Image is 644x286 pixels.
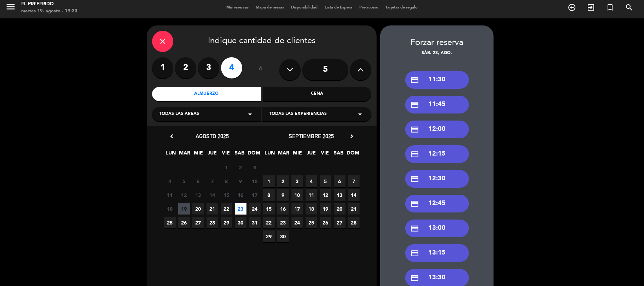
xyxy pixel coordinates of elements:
[291,189,303,201] span: 10
[380,50,494,57] div: sáb. 23, ago.
[152,31,371,52] div: Indique cantidad de clientes
[249,203,261,215] span: 24
[348,189,360,201] span: 14
[292,149,303,160] span: MIE
[568,3,576,12] i: add_circle_outline
[178,203,190,215] span: 19
[405,145,469,163] div: 12:15
[249,162,261,173] span: 3
[277,189,289,201] span: 9
[405,96,469,113] div: 11:45
[192,217,204,228] span: 27
[405,170,469,188] div: 12:30
[159,111,199,118] span: Todas las áreas
[223,6,252,10] span: Mis reservas
[221,57,242,78] label: 4
[249,175,261,187] span: 10
[269,111,327,118] span: Todas las experiencias
[348,133,355,140] i: chevron_right
[234,149,246,160] span: SAB
[179,149,191,160] span: MAR
[178,175,190,187] span: 5
[207,203,218,215] span: 21
[405,195,469,212] div: 12:45
[320,175,331,187] span: 5
[263,175,275,187] span: 1
[321,6,356,10] span: Lista de Espera
[277,175,289,187] span: 2
[168,133,175,140] i: chevron_left
[306,175,317,187] span: 4
[411,249,419,258] i: credit_card
[207,149,218,160] span: JUE
[235,217,246,228] span: 30
[587,3,595,12] i: exit_to_app
[334,189,346,201] span: 13
[164,175,176,187] span: 4
[249,57,272,82] div: ó
[198,57,219,78] label: 3
[277,203,289,215] span: 16
[405,244,469,262] div: 13:15
[405,121,469,138] div: 12:00
[235,175,246,187] span: 9
[21,8,77,15] div: martes 19. agosto - 19:33
[320,203,331,215] span: 19
[405,220,469,237] div: 13:00
[333,149,345,160] span: SAB
[221,203,232,215] span: 22
[207,189,218,201] span: 14
[178,189,190,201] span: 12
[356,6,382,10] span: Pre-acceso
[263,230,275,242] span: 29
[263,189,275,201] span: 8
[306,189,317,201] span: 11
[152,87,261,101] div: Almuerzo
[264,149,276,160] span: LUN
[192,189,204,201] span: 13
[193,149,204,160] span: MIE
[411,274,419,282] i: credit_card
[319,149,331,160] span: VIE
[221,175,232,187] span: 8
[263,217,275,228] span: 22
[246,110,254,118] i: arrow_drop_down
[625,3,633,12] i: search
[277,230,289,242] span: 30
[263,203,275,215] span: 15
[192,175,204,187] span: 6
[380,36,494,50] div: Forzar reserva
[289,133,334,140] span: septiembre 2025
[164,203,176,215] span: 18
[165,149,177,160] span: LUN
[306,203,317,215] span: 18
[411,100,419,109] i: credit_card
[334,203,346,215] span: 20
[175,57,196,78] label: 2
[411,224,419,233] i: credit_card
[320,217,331,228] span: 26
[164,189,176,201] span: 11
[249,217,261,228] span: 31
[207,217,218,228] span: 28
[196,133,229,140] span: agosto 2025
[248,149,260,160] span: DOM
[235,203,246,215] span: 23
[221,217,232,228] span: 29
[411,150,419,159] i: credit_card
[348,175,360,187] span: 7
[320,189,331,201] span: 12
[382,6,421,10] span: Tarjetas de regalo
[5,1,16,12] i: menu
[252,6,288,10] span: Mapa de mesas
[411,125,419,134] i: credit_card
[192,203,204,215] span: 20
[277,217,289,228] span: 23
[221,189,232,201] span: 15
[334,217,346,228] span: 27
[291,203,303,215] span: 17
[220,149,232,160] span: VIE
[334,175,346,187] span: 6
[235,189,246,201] span: 16
[278,149,290,160] span: MAR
